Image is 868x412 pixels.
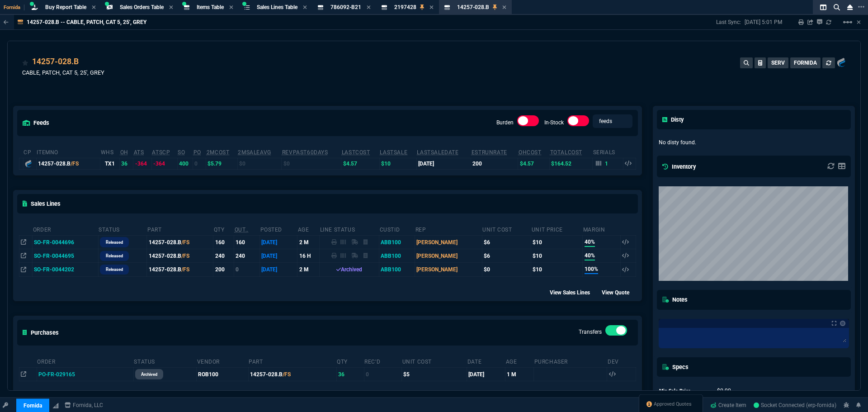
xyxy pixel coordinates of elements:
[152,149,170,156] abbr: ATS with all companies combined
[505,355,534,368] th: Age
[367,4,371,11] nx-icon: Close Tab
[193,149,201,156] abbr: Total units on open Purchase Orders
[134,149,144,156] abbr: Total units in inventory => minus on SO => plus on PO
[496,119,514,126] label: Burden
[21,371,26,378] nx-icon: Open In Opposite Panel
[297,263,320,276] td: 2 M
[133,158,152,169] td: -364
[550,149,582,156] abbr: Total Cost of Units on Hand
[579,329,602,335] label: Transfers
[33,223,98,236] th: Order
[379,236,415,249] td: ABB100
[585,251,595,260] span: 40%
[379,158,416,169] td: $10
[297,223,320,236] th: age
[320,223,379,236] th: Line Status
[415,236,482,249] td: [PERSON_NAME]
[257,4,297,10] span: Sales Lines Table
[472,149,507,156] abbr: Total sales within a 30 day window based on last time there was inventory
[544,119,564,126] label: In-Stock
[213,236,234,249] td: 160
[98,223,147,236] th: Status
[605,325,627,340] div: Transfers
[147,236,213,249] td: 14257-028.B
[234,249,260,263] td: 240
[260,236,297,249] td: [DATE]
[303,4,307,11] nx-icon: Close Tab
[457,4,489,10] span: 14257-028.B
[662,115,684,124] h5: Disty
[23,118,49,127] h5: feeds
[260,223,297,236] th: Posted
[197,4,224,10] span: Items Table
[229,4,233,11] nx-icon: Close Tab
[484,238,529,246] div: $6
[178,149,185,156] abbr: Total units on open Sales Orders
[141,371,157,378] p: archived
[235,227,249,233] abbr: Outstanding (To Ship)
[484,252,529,260] div: $6
[518,158,550,169] td: $4.57
[531,236,583,249] td: $10
[71,161,79,167] span: /FS
[21,253,26,259] nx-icon: Open In Opposite Panel
[550,158,593,169] td: $164.52
[282,158,341,169] td: $0
[181,239,189,246] span: /FS
[415,249,482,263] td: [PERSON_NAME]
[181,253,189,259] span: /FS
[602,288,637,297] div: View Quote
[22,68,104,77] p: CABLE, PATCH, CAT 5, 25', GREY
[206,158,238,169] td: $5.79
[550,288,598,297] div: View Sales Lines
[662,363,689,371] h5: Specs
[379,263,415,276] td: ABB100
[197,368,249,381] td: ROB100
[147,263,213,276] td: 14257-028.B
[151,158,177,169] td: -364
[213,263,234,276] td: 200
[790,57,821,68] button: FORNIDA
[147,249,213,263] td: 14257-028.B
[517,115,539,130] div: Burden
[364,368,401,381] td: 0
[62,401,106,409] a: msbcCompanyName
[38,160,99,168] div: 14257-028.B
[842,17,853,28] mat-icon: Example home icon
[467,355,505,368] th: Date
[505,368,534,381] td: 1 M
[23,328,59,337] h5: Purchases
[585,265,598,274] span: 100%
[593,145,623,158] th: Serials
[27,19,146,26] p: 14257-028.B -- CABLE, PATCH, CAT 5, 25', GREY
[4,19,9,25] nx-icon: Back to Table
[379,249,415,263] td: ABB100
[417,149,458,156] abbr: The date of the last SO Inv price. No time limit. (ignore zeros)
[659,386,769,396] tr: undefined
[415,263,482,276] td: [PERSON_NAME]
[33,249,98,263] td: SO-FR-0044695
[531,263,583,276] td: $10
[583,223,620,236] th: Margin
[567,115,589,130] div: In-Stock
[402,368,467,381] td: $5
[213,249,234,263] td: 240
[23,145,36,158] th: cp
[260,263,297,276] td: [DATE]
[415,223,482,236] th: Rep
[429,4,434,11] nx-icon: Close Tab
[502,4,506,11] nx-icon: Close Tab
[654,401,692,408] span: Approved Quotes
[120,158,133,169] td: 36
[106,252,123,260] p: Released
[330,4,361,10] span: 786092-B21
[238,149,271,156] abbr: Avg Sale from SO invoices for 2 months
[100,158,120,169] td: TX1
[707,398,750,412] a: Create Item
[234,263,260,276] td: 0
[260,249,297,263] td: [DATE]
[768,57,788,68] button: SERV
[321,265,377,274] div: Archived
[662,295,688,304] h5: Notes
[341,158,380,169] td: $4.57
